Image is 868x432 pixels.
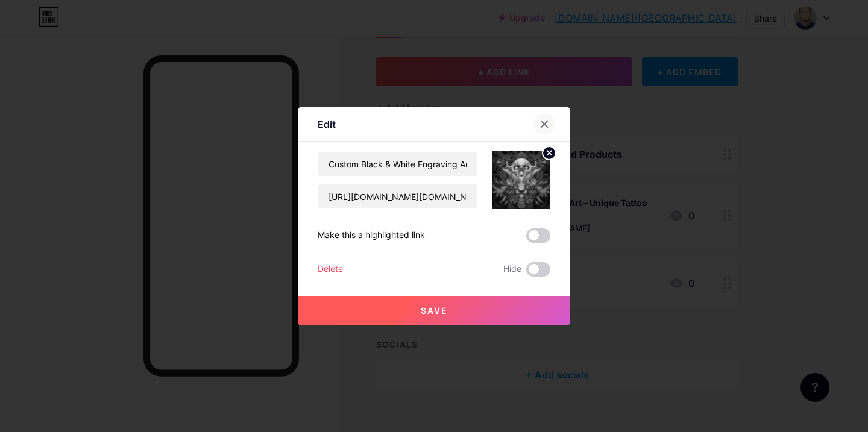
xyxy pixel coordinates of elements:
[318,262,343,277] div: Delete
[503,262,521,277] span: Hide
[298,296,570,325] button: Save
[492,151,550,209] img: link_thumbnail
[318,228,425,243] div: Make this a highlighted link
[318,117,336,131] div: Edit
[318,152,477,176] input: Title
[421,305,448,316] span: Save
[318,184,477,208] input: URL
